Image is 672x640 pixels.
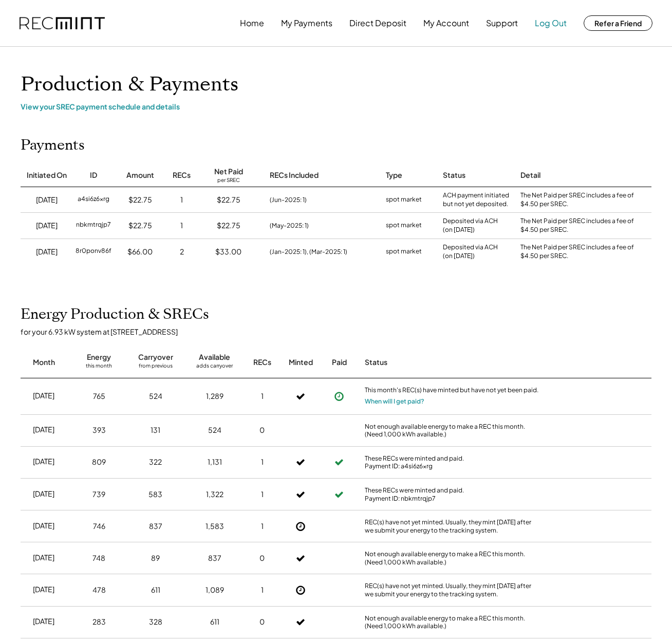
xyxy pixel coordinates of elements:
[365,454,539,470] div: These RECs were minted and paid. Payment ID: a4si6z6xrg
[520,191,639,209] div: The Net Paid per SREC includes a fee of $4.50 per SREC.
[386,247,422,257] div: spot market
[93,521,105,532] div: 746
[138,352,173,362] div: Carryover
[217,221,240,231] div: $22.75
[486,13,518,33] button: Support
[33,584,54,595] div: [DATE]
[520,170,540,180] div: Detail
[289,357,313,368] div: Minted
[215,247,241,257] div: $33.00
[33,489,54,499] div: [DATE]
[92,457,106,467] div: 809
[78,195,109,205] div: a4si6z6xrg
[149,521,162,532] div: 837
[206,521,224,532] div: 1,583
[92,553,105,563] div: 748
[331,389,347,404] button: Payment approved, but not yet initiated.
[520,243,639,261] div: The Net Paid per SREC includes a fee of $4.50 per SREC.
[76,247,111,257] div: 8r0ponv86f
[208,553,221,563] div: 837
[293,519,308,534] button: Not Yet Minted
[206,391,223,401] div: 1,289
[87,352,111,362] div: Energy
[151,425,160,435] div: 131
[208,457,222,467] div: 1,131
[180,195,183,205] div: 1
[332,357,347,368] div: Paid
[36,195,58,205] div: [DATE]
[36,247,58,257] div: [DATE]
[20,17,105,30] img: recmint-logotype%403x.png
[365,396,424,407] button: When will I get paid?
[208,425,221,435] div: 524
[270,221,309,230] div: (May-2025: 1)
[365,550,539,566] div: Not enough available energy to make a REC this month. (Need 1,000 kWh available.)
[93,391,105,401] div: 765
[365,386,539,396] div: This month's REC(s) have minted but have not yet been paid.
[21,72,651,97] h1: Production & Payments
[443,191,510,209] div: ACH payment initiated but not yet deposited.
[180,247,184,257] div: 2
[535,13,567,33] button: Log Out
[261,521,264,532] div: 1
[261,489,264,500] div: 1
[33,391,54,401] div: [DATE]
[386,195,422,205] div: spot market
[36,221,58,231] div: [DATE]
[33,357,55,368] div: Month
[261,585,264,595] div: 1
[349,13,406,33] button: Direct Deposit
[196,362,233,373] div: adds carryover
[365,423,539,438] div: Not enough available energy to make a REC this month. (Need 1,000 kWh available.)
[217,195,240,205] div: $22.75
[386,170,402,180] div: Type
[92,489,105,500] div: 739
[214,167,243,177] div: Net Paid
[33,425,54,435] div: [DATE]
[149,617,162,627] div: 328
[33,521,54,531] div: [DATE]
[149,391,162,401] div: 524
[199,352,230,362] div: Available
[86,362,112,373] div: this month
[21,102,651,111] div: View your SREC payment schedule and details
[33,616,54,627] div: [DATE]
[76,221,111,231] div: nbkmtrqjp7
[259,553,265,563] div: 0
[386,221,422,231] div: spot market
[270,170,319,180] div: RECs Included
[270,247,347,257] div: (Jan-2025: 1), (Mar-2025: 1)
[259,425,265,435] div: 0
[259,617,265,627] div: 0
[128,195,152,205] div: $22.75
[253,357,271,368] div: RECs
[261,457,264,467] div: 1
[584,15,652,31] button: Refer a Friend
[149,457,162,467] div: 322
[21,327,662,336] div: for your 6.93 kW system at [STREET_ADDRESS]
[151,585,160,595] div: 611
[365,518,539,534] div: REC(s) have not yet minted. Usually, they mint [DATE] after we submit your energy to the tracking...
[423,13,469,33] button: My Account
[261,391,264,401] div: 1
[92,425,106,435] div: 393
[139,362,173,373] div: from previous
[148,489,162,500] div: 583
[127,247,153,257] div: $66.00
[92,617,106,627] div: 283
[206,585,224,595] div: 1,089
[443,243,498,261] div: Deposited via ACH (on [DATE])
[365,614,539,630] div: Not enough available energy to make a REC this month. (Need 1,000 kWh available.)
[217,177,240,185] div: per SREC
[27,170,67,180] div: Initiated On
[365,582,539,598] div: REC(s) have not yet minted. Usually, they mint [DATE] after we submit your energy to the tracking...
[33,553,54,563] div: [DATE]
[173,170,191,180] div: RECs
[206,489,223,500] div: 1,322
[180,221,183,231] div: 1
[365,357,539,368] div: Status
[240,13,264,33] button: Home
[21,137,85,154] h2: Payments
[293,582,308,598] button: Not Yet Minted
[90,170,97,180] div: ID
